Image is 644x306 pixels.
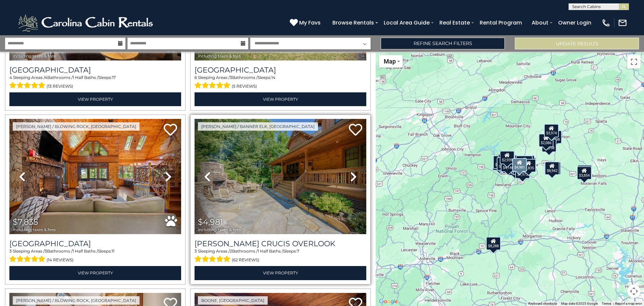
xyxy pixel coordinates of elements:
h3: Chimney Island [9,239,181,248]
a: Add to favorites [349,123,362,137]
span: (13 reviews) [47,82,73,91]
a: [PERSON_NAME] / Banner Elk, [GEOGRAPHIC_DATA] [198,122,318,131]
button: Toggle fullscreen view [627,55,641,69]
span: (5 reviews) [232,82,257,91]
span: 4 [45,75,47,80]
div: Sleeping Areas / Bathrooms / Sleeps: [9,248,181,264]
a: Add to favorites [164,123,177,137]
a: [PERSON_NAME] / Blowing Rock, [GEOGRAPHIC_DATA] [13,122,140,131]
img: White-1-2.png [17,13,156,33]
span: Map data ©2025 Google [561,302,598,305]
a: About [528,17,552,29]
a: View Property [195,92,366,106]
div: $12,781 [516,156,533,169]
a: View Property [195,266,366,280]
div: $3,858 [520,155,535,168]
button: Update Results [515,38,639,49]
a: [GEOGRAPHIC_DATA] [9,239,181,248]
a: Local Area Guide [380,17,433,29]
a: [GEOGRAPHIC_DATA] [9,65,181,75]
button: Map camera controls [627,285,641,298]
span: including taxes & fees [13,227,56,232]
a: Refine Search Filters [381,38,505,49]
span: 3 [45,249,47,254]
div: Sleeping Areas / Bathrooms / Sleeps: [195,75,366,91]
a: View Property [9,92,181,106]
span: 1 Half Baths / [73,75,98,80]
span: 14 [271,75,275,80]
span: $7,835 [13,217,38,227]
span: 3 [195,249,197,254]
button: Keyboard shortcuts [528,301,557,306]
a: Open this area in Google Maps (opens a new window) [377,297,399,306]
a: My Favs [290,18,322,27]
a: Owner Login [555,17,595,29]
a: [PERSON_NAME] Crucis Overlook [195,239,366,248]
div: $4,998 [492,157,507,171]
span: 3 [230,75,232,80]
div: $9,713 [577,165,592,178]
span: 1 Half Baths / [72,249,98,254]
a: [PERSON_NAME] / Blowing Rock, [GEOGRAPHIC_DATA] [13,296,140,305]
a: [GEOGRAPHIC_DATA] [195,65,366,75]
div: $2,086 [539,133,553,147]
span: Map [384,58,396,65]
a: Terms (opens in new tab) [602,302,611,305]
button: Change map style [379,55,402,68]
a: Real Estate [436,17,473,29]
div: $2,617 [493,156,508,169]
div: $3,854 [577,166,592,179]
a: Rental Program [476,17,525,29]
img: phone-regular-white.png [601,18,611,28]
div: $11,365 [544,162,561,175]
img: Google [377,297,399,306]
a: Boone, [GEOGRAPHIC_DATA] [198,296,268,305]
div: $8,942 [545,162,559,175]
img: thumbnail_163277015.jpeg [9,119,181,234]
span: 6 [195,75,197,80]
div: $4,146 [501,159,516,172]
div: $6,082 [497,157,512,170]
div: $3,974 [544,124,559,137]
div: $7,973 [515,165,530,178]
span: including taxes & fees [198,54,241,58]
img: thumbnail_163278416.jpeg [195,119,366,234]
div: $7,835 [521,159,536,172]
span: (14 reviews) [47,256,73,264]
span: including taxes & fees [198,227,241,232]
div: Sleeping Areas / Bathrooms / Sleeps: [195,248,366,264]
span: 7 [297,249,299,254]
a: Browse Rentals [329,17,377,29]
a: View Property [9,266,181,280]
a: Report a map error [615,302,642,305]
div: $4,981 [512,158,527,172]
span: including taxes & fees [13,54,56,58]
h3: Cucumber Tree Lodge [9,65,181,75]
h3: Valle Crucis Overlook [195,239,366,248]
img: mail-regular-white.png [618,18,627,28]
div: $8,288 [486,236,501,250]
span: 11 [112,249,114,254]
h3: Bluff View Farm [195,65,366,75]
span: 4 [9,75,12,80]
span: 17 [112,75,116,80]
span: 2 [230,249,232,254]
div: $2,939 [500,150,515,164]
div: Sleeping Areas / Bathrooms / Sleeps: [9,75,181,91]
span: My Favs [299,18,321,27]
span: $4,981 [198,217,223,227]
div: $2,258 [542,139,556,152]
span: (62 reviews) [232,256,259,264]
span: 1 Half Baths / [258,249,283,254]
span: 3 [9,249,12,254]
